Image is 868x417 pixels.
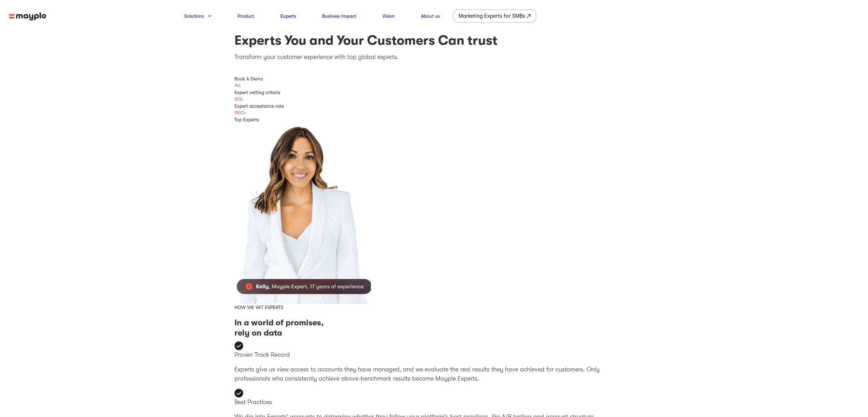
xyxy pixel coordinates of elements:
img: arrow-down [208,15,211,17]
img: Mark Farias Mayple Expert [234,123,371,304]
a: Business Impact [322,12,356,20]
a: About us [421,12,440,20]
a: Solutions [184,12,204,20]
div: Top Experts [234,116,634,123]
div: Book A Demo [234,75,634,82]
p: Experts give us view access to accounts they have managed, and we evaluate the real results they ... [234,365,634,383]
p: Transform your customer experience with top global experts. [234,52,634,62]
h3: In a world of promises, rely on data [234,318,634,338]
div: Expert vetting criteria [234,89,634,96]
img: mayple-logo [9,12,46,21]
div: Expert acceptance rate [234,103,634,109]
h1: Experts You and Your Customers Can trust [234,32,634,49]
div: 10% [234,96,634,103]
div: 1100+ [234,109,634,116]
a: Vision [382,12,395,20]
div: 141 [234,82,634,89]
a: Experts [280,12,296,20]
a: Marketing Experts for SMBs [453,10,536,22]
p: Best Practices [234,398,634,407]
div: HOW WE VET EXPERTS [234,304,634,311]
a: Product [237,12,254,20]
p: Proven Track Record [234,350,634,359]
div: Marketing Experts for SMBs [459,11,525,21]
